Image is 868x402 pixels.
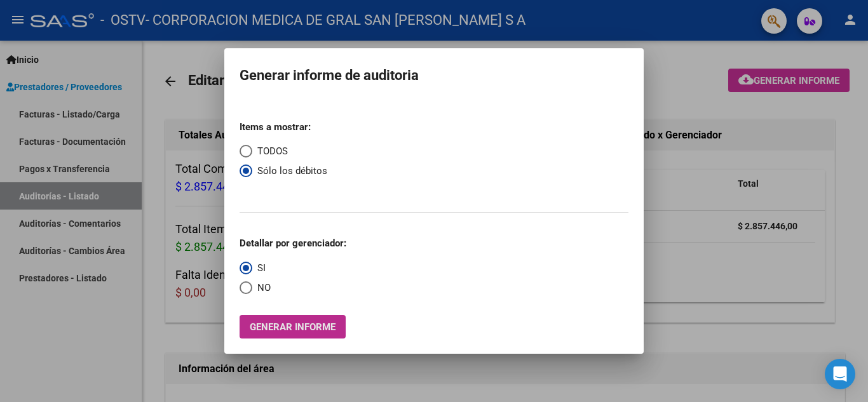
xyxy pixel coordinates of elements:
button: Generar informe [240,315,346,338]
span: TODOS [252,144,288,159]
mat-radio-group: Select an option [240,227,346,295]
span: SI [252,261,266,276]
strong: Detallar por gerenciador: [240,238,346,249]
span: Sólo los débitos [252,164,327,178]
span: NO [252,281,271,295]
h1: Generar informe de auditoria [240,64,628,88]
mat-radio-group: Select an option [240,111,327,198]
span: Generar informe [250,321,336,333]
div: Open Intercom Messenger [825,359,855,389]
strong: Items a mostrar: [240,121,311,133]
